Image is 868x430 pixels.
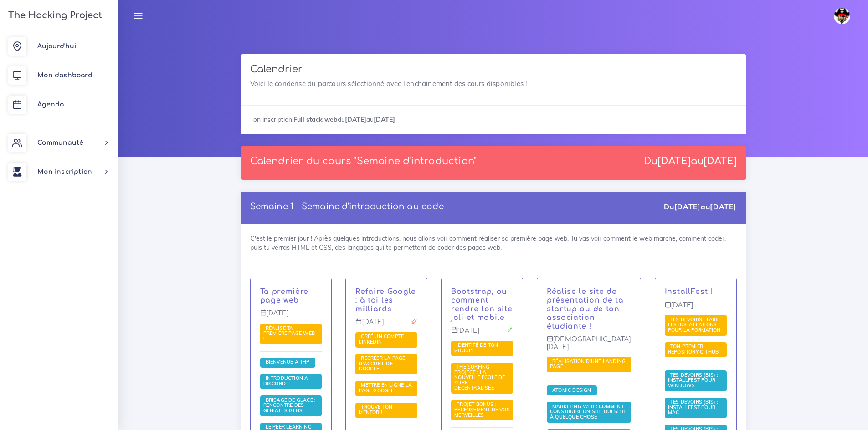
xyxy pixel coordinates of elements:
[345,116,366,124] strong: [DATE]
[507,327,513,333] i: Corrections cette journée là
[547,402,631,422] span: Marketing web : comment construire un site qui sert à quelque chose
[263,359,312,365] a: Bienvenue à THP
[665,342,727,358] span: Pour ce projet, nous allons te proposer d'utiliser ton nouveau terminal afin de faire marcher Git...
[665,315,727,335] span: Nous allons te donner des devoirs pour le weekend : faire en sorte que ton ordinateur soit prêt p...
[260,395,322,416] span: THP est avant tout un aventure humaine avec des rencontres. Avant de commencer nous allons te dem...
[657,156,691,167] strong: [DATE]
[37,72,92,79] span: Mon dashboard
[451,341,513,356] span: Nous allons te demander d'imaginer l'univers autour de ton groupe de travail.
[664,202,736,212] div: Du au
[668,317,723,334] a: Tes devoirs : faire les installations pour la formation
[355,354,417,374] span: L'intitulé du projet est simple, mais le projet sera plus dur qu'il n'y parait.
[359,355,405,372] a: Recréer la page d'accueil de Google
[547,288,624,330] a: Réalise le site de présentation de ta startup ou de ton association étudiante !
[668,372,719,389] span: Tes devoirs (bis) : Installfest pour Windows
[355,288,417,313] p: C'est l'heure de ton premier véritable projet ! Tu vas recréer la très célèbre page d'accueil de ...
[359,382,412,394] span: Mettre en ligne la page Google
[547,288,631,330] p: Et voilà ! Nous te donnerons les astuces marketing pour bien savoir vendre un concept ou une idée...
[668,399,719,416] a: Tes devoirs (bis) : Installfest pour MAC
[359,334,404,345] a: Créé un compte LinkedIn
[710,202,736,211] strong: [DATE]
[454,364,505,391] a: The Surfing Project : la nouvelle école de surf décentralisée
[451,400,513,420] span: Ce projet vise à souder la communauté en faisant profiter au plus grand nombre de vos projets.
[359,404,392,416] a: Trouve ton mentor !
[5,10,102,20] h3: The Hacking Project
[704,156,737,167] strong: [DATE]
[451,288,513,321] a: Bootstrap, ou comment rendre ton site joli et mobile
[260,358,315,368] span: Salut à toi et bienvenue à The Hacking Project. Que tu sois avec nous pour 3 semaines, 12 semaine...
[674,202,701,211] strong: [DATE]
[454,364,505,391] span: The Surfing Project : la nouvelle école de surf décentralisée
[665,301,727,316] p: [DATE]
[37,168,92,175] span: Mon inscription
[263,397,316,414] a: Brisage de glace : rencontre des géniales gens
[263,325,315,342] a: Réalise ta première page web !
[241,105,746,134] div: Ton inscription: du au
[550,358,626,370] span: Réalisation d'une landing page
[359,355,405,372] span: Recréer la page d'accueil de Google
[550,387,594,393] a: Atomic Design
[454,401,510,418] a: PROJET BONUS : recensement de vos merveilles
[451,288,513,322] p: Après avoir vu comment faire ses première pages, nous allons te montrer Bootstrap, un puissant fr...
[834,8,850,24] img: avatar
[550,404,627,420] a: Marketing web : comment construire un site qui sert à quelque chose
[263,375,308,387] a: Introduction à Discord
[355,332,417,348] span: Dans ce projet, tu vas mettre en place un compte LinkedIn et le préparer pour ta future vie.
[547,335,631,358] p: [DEMOGRAPHIC_DATA][DATE]
[250,156,477,167] p: Calendrier du cours "Semaine d'introduction"
[665,398,727,418] span: Il est temps de faire toutes les installations nécéssaire au bon déroulement de ta formation chez...
[355,288,416,313] a: Refaire Google : à toi les milliards
[668,372,719,389] a: Tes devoirs (bis) : Installfest pour Windows
[355,403,417,418] span: Nous allons te demander de trouver la personne qui va t'aider à faire la formation dans les meill...
[263,397,316,414] span: Brisage de glace : rencontre des géniales gens
[263,359,312,365] span: Bienvenue à THP
[250,64,737,75] h3: Calendrier
[260,288,322,305] p: C'est le premier jour ! Après quelques introductions, nous allons voir comment réaliser sa premiè...
[668,343,721,355] span: Ton premier repository GitHub
[355,381,417,396] span: Utilise tout ce que tu as vu jusqu'à présent pour faire profiter à la terre entière de ton super ...
[547,385,597,395] span: Tu vas voir comment penser composants quand tu fais des pages web.
[668,344,721,355] a: Ton premier repository GitHub
[451,327,513,341] p: [DATE]
[644,156,737,167] div: Du au
[250,78,737,89] p: Voici le condensé du parcours sélectionné avec l'enchainement des cours disponibles !
[263,375,308,387] span: Introduction à Discord
[454,342,498,354] a: Identité de ton groupe
[260,324,322,344] span: Dans ce projet, nous te demanderons de coder ta première page web. Ce sera l'occasion d'appliquer...
[355,318,417,333] p: [DATE]
[454,401,510,418] span: PROJET BONUS : recensement de vos merveilles
[411,318,417,324] i: Projet à rendre ce jour-là
[374,116,395,124] strong: [DATE]
[260,309,322,324] p: [DATE]
[359,382,412,394] a: Mettre en ligne la page Google
[37,101,64,108] span: Agenda
[37,43,76,50] span: Aujourd'hui
[550,403,627,420] span: Marketing web : comment construire un site qui sert à quelque chose
[260,374,322,390] span: Pour cette session, nous allons utiliser Discord, un puissant outil de gestion de communauté. Nou...
[451,363,513,394] span: Tu vas devoir refaire la page d'accueil de The Surfing Project, une école de code décentralisée. ...
[665,370,727,391] span: Nous allons te montrer comment mettre en place WSL 2 sur ton ordinateur Windows 10. Ne le fait pa...
[550,359,626,370] a: Réalisation d'une landing page
[454,342,498,354] span: Identité de ton groupe
[359,333,404,345] span: Créé un compte LinkedIn
[260,288,309,304] a: Ta première page web
[665,288,727,296] p: Journée InstallFest - Git & Github
[359,404,392,415] span: Trouve ton mentor !
[668,316,723,333] span: Tes devoirs : faire les installations pour la formation
[37,139,83,146] span: Communauté
[547,357,631,372] span: Le projet de toute une semaine ! Tu vas réaliser la page de présentation d'une organisation de to...
[668,399,719,415] span: Tes devoirs (bis) : Installfest pour MAC
[665,288,713,296] a: InstallFest !
[293,116,338,124] strong: Full stack web
[250,202,444,211] a: Semaine 1 - Semaine d'introduction au code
